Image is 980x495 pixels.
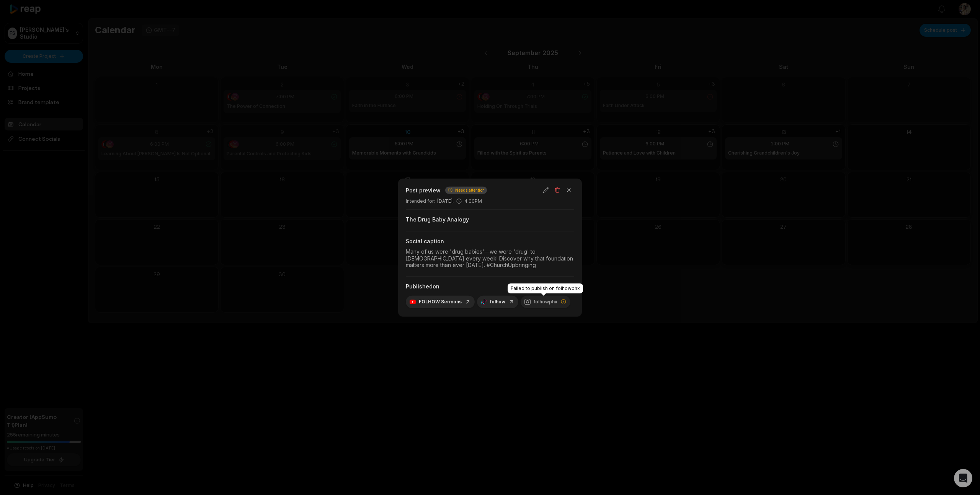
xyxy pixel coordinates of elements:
[406,198,435,205] span: Intended for :
[406,238,574,245] div: Social caption
[406,198,574,205] div: [DATE], 4:00PM
[406,186,441,194] h2: Post preview
[521,295,570,308] div: folhowphx
[455,187,485,193] span: Needs attention
[410,298,471,305] a: FOLHOW Sermons
[406,282,574,290] div: Published on
[481,298,514,305] a: folhow
[406,216,574,223] div: The Drug Baby Analogy
[406,248,574,269] div: Many of us were 'drug babies'—we were 'drug' to [DEMOGRAPHIC_DATA] every week! Discover why that ...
